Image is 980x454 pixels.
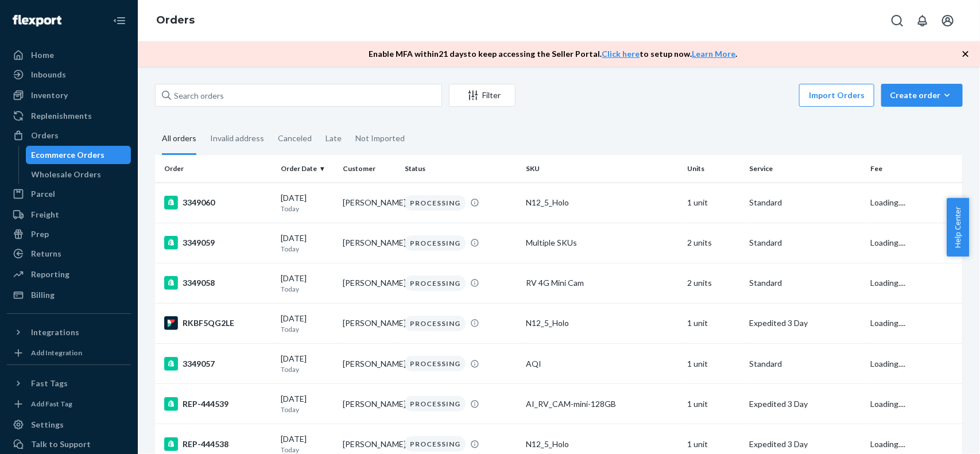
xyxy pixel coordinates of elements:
[26,165,131,184] a: Wholesale Orders
[31,439,91,450] div: Talk to Support
[156,14,195,26] a: Orders
[881,84,963,107] button: Create order
[749,398,861,410] p: Expedited 3 Day
[602,49,640,59] a: Click here
[7,397,131,411] a: Add Fast Tag
[749,277,861,289] p: Standard
[164,397,272,411] div: REP-444539
[749,358,861,370] p: Standard
[338,384,400,424] td: [PERSON_NAME]
[890,90,954,101] div: Create order
[683,223,745,263] td: 2 units
[866,183,963,223] td: Loading....
[405,195,466,211] div: PROCESSING
[164,357,272,371] div: 3349057
[164,236,272,250] div: 3349059
[13,15,61,26] img: Flexport logo
[281,405,334,414] p: Today
[7,126,131,145] a: Orders
[866,384,963,424] td: Loading....
[692,49,736,59] a: Learn More
[108,9,131,32] button: Close Navigation
[7,245,131,263] a: Returns
[7,65,131,84] a: Inbounds
[526,439,678,450] div: N12_5_Holo
[326,123,342,153] div: Late
[281,232,334,254] div: [DATE]
[281,364,334,374] p: Today
[7,205,131,224] a: Freight
[26,146,131,164] a: Ecommerce Orders
[683,155,745,183] th: Units
[400,155,521,183] th: Status
[947,198,969,257] button: Help Center
[450,90,515,101] div: Filter
[405,396,466,412] div: PROCESSING
[281,204,334,214] p: Today
[281,273,334,294] div: [DATE]
[521,155,683,183] th: SKU
[281,313,334,334] div: [DATE]
[866,155,963,183] th: Fee
[147,4,204,37] ol: breadcrumbs
[32,169,102,180] div: Wholesale Orders
[31,130,59,141] div: Orders
[749,317,861,329] p: Expedited 3 Day
[866,223,963,263] td: Loading....
[338,263,400,303] td: [PERSON_NAME]
[7,86,131,104] a: Inventory
[526,398,678,410] div: AI_RV_CAM-mini-128GB
[749,237,861,249] p: Standard
[155,155,276,183] th: Order
[521,223,683,263] td: Multiple SKUs
[164,316,272,330] div: RKBF5QG2LE
[526,358,678,370] div: AQI
[31,228,49,240] div: Prep
[7,225,131,243] a: Prep
[683,384,745,424] td: 1 unit
[866,303,963,343] td: Loading....
[7,416,131,434] a: Settings
[683,344,745,384] td: 1 unit
[405,316,466,331] div: PROCESSING
[683,183,745,223] td: 1 unit
[7,286,131,304] a: Billing
[7,46,131,64] a: Home
[7,374,131,393] button: Fast Tags
[749,197,861,208] p: Standard
[749,439,861,450] p: Expedited 3 Day
[936,9,959,32] button: Open account menu
[526,277,678,289] div: RV 4G Mini Cam
[164,196,272,209] div: 3349060
[31,188,55,200] div: Parcel
[31,419,64,430] div: Settings
[745,155,866,183] th: Service
[369,48,738,60] p: Enable MFA within 21 days to keep accessing the Seller Portal. to setup now. .
[164,276,272,290] div: 3349058
[405,275,466,291] div: PROCESSING
[31,90,68,101] div: Inventory
[405,436,466,452] div: PROCESSING
[31,69,66,80] div: Inbounds
[31,378,68,389] div: Fast Tags
[31,327,79,338] div: Integrations
[911,9,934,32] button: Open notifications
[338,223,400,263] td: [PERSON_NAME]
[866,263,963,303] td: Loading....
[405,356,466,371] div: PROCESSING
[281,353,334,374] div: [DATE]
[7,265,131,284] a: Reporting
[281,393,334,414] div: [DATE]
[799,84,874,107] button: Import Orders
[31,110,92,122] div: Replenishments
[343,164,396,173] div: Customer
[281,324,334,334] p: Today
[32,149,105,161] div: Ecommerce Orders
[7,107,131,125] a: Replenishments
[276,155,338,183] th: Order Date
[338,183,400,223] td: [PERSON_NAME]
[281,244,334,254] p: Today
[278,123,312,153] div: Canceled
[526,197,678,208] div: N12_5_Holo
[31,348,82,358] div: Add Integration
